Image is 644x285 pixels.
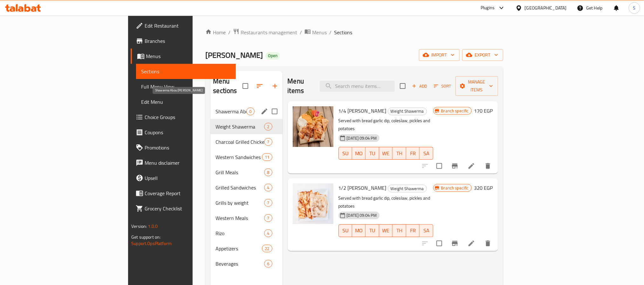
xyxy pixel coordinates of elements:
[210,119,282,134] div: Weight Shawerma2
[293,183,333,224] img: 1/2 Kilo Shawerma
[447,236,462,251] button: Branch-specific-item
[131,170,236,186] a: Upsell
[264,229,272,237] div: items
[265,52,280,60] div: Open
[406,224,420,237] button: FR
[339,194,433,210] p: Served with bread garlic dip, coleslaw, pickles and potatoes
[312,29,327,36] span: Menus
[396,79,409,93] span: Select section
[136,94,236,109] a: Edit Menu
[262,154,272,160] span: 11
[434,83,451,90] span: Sort
[432,81,453,91] button: Sort
[136,64,236,79] a: Sections
[382,226,390,235] span: WE
[210,149,282,165] div: Western Sandwiches11
[141,98,230,106] span: Edit Menu
[145,205,230,212] span: Grocery Checklist
[241,29,297,36] span: Restaurants management
[205,28,503,36] nav: breadcrumb
[439,108,471,114] span: Branch specific
[422,226,430,235] span: SA
[411,83,428,90] span: Add
[525,4,567,11] div: [GEOGRAPHIC_DATA]
[216,123,264,130] span: Weight Shawerma
[467,51,498,59] span: export
[131,222,147,230] span: Version:
[344,212,380,218] span: [DATE] 09:04 PM
[131,49,236,64] a: Menus
[341,226,350,235] span: SU
[146,52,230,60] span: Menus
[474,106,493,115] h6: 170 EGP
[145,113,230,121] span: Choice Groups
[210,241,282,256] div: Appetizers22
[264,199,272,207] div: items
[368,226,376,235] span: TU
[480,158,496,174] button: delete
[339,117,433,133] p: Served with bread garlic dip, coleslaw, pickles and potatoes
[216,169,264,176] span: Grill Meals
[461,78,493,94] span: Manage items
[131,201,236,216] a: Grocery Checklist
[439,185,471,191] span: Branch specific
[424,51,455,59] span: import
[210,134,282,149] div: Charcoal Grilled Chicken7
[131,18,236,33] a: Edit Restaurant
[131,239,172,248] a: Support.OpsPlatform
[145,144,230,151] span: Promotions
[430,81,456,91] span: Sort items
[262,246,272,252] span: 22
[148,222,158,230] span: 1.0.0
[264,139,272,145] span: 7
[293,106,333,147] img: 1/4 Kilo Shawerma
[339,224,352,237] button: SU
[382,149,390,158] span: WE
[420,224,433,237] button: SA
[136,79,236,94] a: Full Menu View
[339,147,352,160] button: SU
[239,79,252,93] span: Select all sections
[210,226,282,241] div: Rizo4
[288,76,312,96] h2: Menu items
[433,237,446,250] span: Select to update
[131,186,236,201] a: Coverage Report
[131,109,236,125] a: Choice Groups
[210,104,282,119] div: Shawerma Abou [PERSON_NAME]0edit
[341,149,350,158] span: SU
[262,245,272,252] div: items
[216,138,264,146] span: Charcoal Grilled Chicken
[247,109,254,115] span: 0
[422,149,430,158] span: SA
[264,215,272,221] span: 7
[131,155,236,170] a: Menu disclaimer
[264,214,272,222] div: items
[264,230,272,236] span: 4
[216,153,262,161] span: Western Sandwiches
[366,147,379,160] button: TU
[264,200,272,206] span: 7
[264,124,272,130] span: 2
[210,101,282,274] nav: Menu sections
[246,108,254,115] div: items
[409,149,417,158] span: FR
[339,106,387,116] span: 1/4 [PERSON_NAME]
[210,210,282,226] div: Western Meals7
[265,53,280,58] span: Open
[264,169,272,176] span: 8
[447,158,462,174] button: Branch-specific-item
[366,224,379,237] button: TU
[145,159,230,167] span: Menu disclaimer
[264,261,272,267] span: 6
[264,185,272,191] span: 4
[216,214,264,222] span: Western Meals
[480,236,496,251] button: delete
[368,149,376,158] span: TU
[216,245,262,252] span: Appetizers
[262,153,272,161] div: items
[409,81,430,91] button: Add
[419,49,460,61] button: import
[216,199,264,207] span: Grills by weight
